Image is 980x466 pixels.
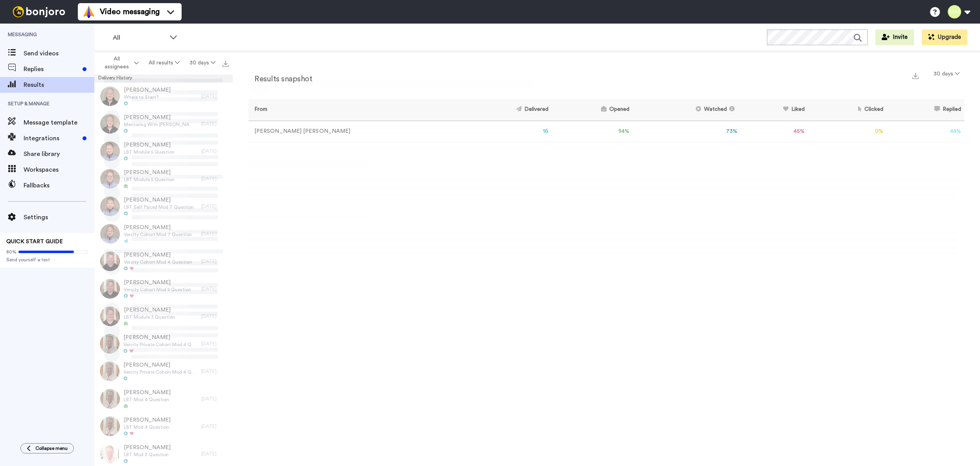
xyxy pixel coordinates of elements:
th: Opened [552,99,632,121]
img: bj-logo-header-white.svg [9,6,68,17]
span: [PERSON_NAME] [124,389,171,396]
span: LBT Mod 4 Question [124,396,171,403]
img: a62b23f6-6c5c-4865-91b4-22a98af0f15d-thumb.jpg [100,334,120,354]
span: [PERSON_NAME] [124,306,175,314]
th: Clicked [808,99,886,121]
td: 94 % [552,121,632,142]
a: [PERSON_NAME]Mentoring With [PERSON_NAME][DATE] [94,110,233,138]
a: [PERSON_NAME]LBT Module 5 Question[DATE] [94,138,233,165]
div: [DATE] [201,286,229,292]
img: 8d0034e5-2359-4e18-88cd-e550403035e3-thumb.jpg [100,169,120,189]
a: [PERSON_NAME]LBT Mod 4 Question[DATE] [94,413,233,440]
img: e4a7fa54-18e6-4322-8d0e-bf4ff81a2a0e-thumb.jpg [100,361,120,381]
span: [PERSON_NAME] [123,361,197,369]
img: 1dabb941-1905-46bb-80e4-fbc073c92a12-thumb.jpg [100,224,120,244]
div: [DATE] [201,203,229,209]
h2: Results snapshot [248,75,312,83]
td: 16 [463,121,552,142]
span: LBT Module 5 Question [124,149,175,155]
div: [DATE] [201,231,229,237]
a: [PERSON_NAME]LBT Mod 4 Question[DATE] [94,385,233,413]
div: [DATE] [201,451,229,457]
span: Collapse menu [35,445,68,451]
th: Liked [741,99,808,121]
img: export.svg [222,61,229,67]
span: Video messaging [100,6,160,17]
span: LBT Module 3 Question [124,314,175,320]
span: Vercity Cohort Mod 7 Question [124,231,192,238]
span: LBT Mod 4 Question [124,424,171,430]
span: Results [24,80,94,90]
button: Upgrade [922,29,967,45]
td: 73 % [632,121,741,142]
span: LBT Module 5 Question [124,176,175,183]
span: [PERSON_NAME] [124,416,171,424]
div: [DATE] [201,423,229,429]
span: Vercity Cohort Mod 5 Question [124,286,191,293]
span: Vercity Cohort Mod 4 Question [124,259,192,265]
div: [DATE] [201,341,229,347]
span: [PERSON_NAME] [124,196,194,204]
span: LBT Self Paced Mod 7 Question [124,204,194,210]
img: 59599505-2823-4114-8970-f568667e08d4-thumb.jpg [100,114,120,134]
img: vm-color.svg [83,6,95,18]
img: ad798bc2-93f3-419e-947e-36537f89573b-thumb.jpg [100,389,120,409]
img: 00774fd1-4c78-4782-a6d8-96387839e671-thumb.jpg [100,196,120,216]
th: Watched [632,99,741,121]
button: Invite [875,29,914,45]
button: All results [144,56,185,70]
span: Mentoring With [PERSON_NAME] [124,121,197,128]
span: Message template [24,118,94,127]
a: [PERSON_NAME]Where to Start?[DATE] [94,83,233,110]
th: From [248,99,463,121]
span: Fallbacks [24,181,94,190]
span: Send yourself a test [6,257,88,263]
div: [DATE] [201,121,229,127]
span: Replies [24,64,79,74]
a: [PERSON_NAME]Vercity Cohort Mod 7 Question[DATE] [94,220,233,248]
img: 3b5bbadc-7fb2-41ce-9d4a-d5c8c7a81e38-thumb.jpg [100,279,120,299]
div: [DATE] [201,148,229,154]
div: [DATE] [201,396,229,402]
span: [PERSON_NAME] [123,334,197,341]
div: [DATE] [201,93,229,99]
span: Share library [24,149,94,159]
span: Send videos [24,49,94,58]
span: [PERSON_NAME] [124,86,171,94]
span: [PERSON_NAME] [124,279,191,286]
img: 47e5af66-fbaf-49f9-8292-0284655b4f46-thumb.jpg [100,306,120,326]
button: Collapse menu [20,443,74,453]
div: [DATE] [201,258,229,264]
th: Delivered [463,99,552,121]
th: Replied [886,99,964,121]
button: Export all results that match these filters now. [220,57,231,69]
a: [PERSON_NAME]Vercity Cohort Mod 4 Question[DATE] [94,248,233,275]
div: [DATE] [201,368,229,374]
img: 824718a0-97a8-4925-a195-a87413380f76-thumb.jpg [100,444,120,464]
a: [PERSON_NAME]Vercity Cohort Mod 5 Question[DATE] [94,275,233,303]
span: QUICK START GUIDE [6,239,63,244]
span: Vercity Private Cohort Mod 4 Question [123,369,197,375]
span: Where to Start? [124,94,171,100]
div: [DATE] [201,176,229,182]
span: Vercity Private Cohort Mod 4 Question [123,341,197,348]
div: [DATE] [201,313,229,319]
img: 41b71b1c-5f81-47ac-8ce4-eb50e81c4f46-thumb.jpg [100,86,120,106]
td: 45 % [741,121,808,142]
div: Delivery History [94,75,233,83]
a: [PERSON_NAME]LBT Self Paced Mod 7 Question[DATE] [94,193,233,220]
td: 0 % [808,121,886,142]
td: [PERSON_NAME] [PERSON_NAME] [248,121,463,142]
span: 80% [6,249,17,255]
img: 6611293d-f3f2-4f89-957c-7128a0f44778-thumb.jpg [100,251,120,271]
button: Export a summary of each team member’s results that match this filter now. [910,70,921,81]
button: 30 days [929,67,964,81]
span: [PERSON_NAME] [124,114,197,121]
span: All assignees [101,55,132,71]
a: [PERSON_NAME]LBT Module 3 Question[DATE] [94,303,233,330]
button: 30 days [184,56,220,70]
span: LBT Mod 3 Question [124,451,171,458]
span: [PERSON_NAME] [124,224,192,231]
img: b17f4566-586d-4949-9c16-4fafa83ff7d2-thumb.jpg [100,416,120,436]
